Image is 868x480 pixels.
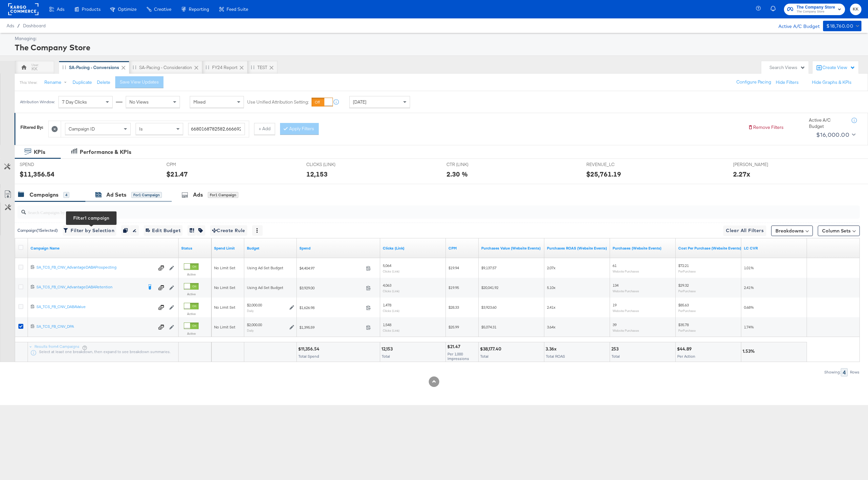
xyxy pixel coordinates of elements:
a: The total value of the purchase actions divided by spend tracked by your Custom Audience pixel on... [547,246,607,251]
span: Total Spend [298,354,319,359]
div: for 1 Campaign [131,192,162,198]
div: FY24 Report [212,64,237,71]
div: Search Views [770,64,805,71]
div: Showing: [824,370,841,374]
span: Optimize [118,7,137,12]
a: Shows the current state of your Ad Campaign. [181,246,209,251]
sub: Per Purchase [678,269,696,273]
span: No Limit Set [214,305,235,310]
div: 2.27x [733,169,750,179]
span: 61 [613,263,617,268]
button: Remove Filters [748,124,784,131]
span: Ads [7,23,14,28]
button: Edit Budget [144,225,183,236]
sub: Clicks (Link) [383,328,400,332]
span: Products [82,7,100,12]
span: 1.01% [744,265,754,270]
span: Ads [57,7,64,12]
a: The total value of the purchase actions tracked by your Custom Audience pixel on your website aft... [481,246,542,251]
button: Rename [40,77,74,88]
div: $38,177.40 [480,346,503,352]
span: $3,923.60 [481,305,496,310]
span: Total [612,354,620,359]
span: Total [382,354,390,359]
button: Configure Pacing [732,76,776,88]
span: No Limit Set [214,324,235,329]
div: KK [32,66,37,72]
sub: Clicks (Link) [383,289,400,293]
span: $3,929.00 [299,285,363,290]
div: $18,760.00 [826,22,853,30]
button: Create Rule [210,225,247,236]
button: Hide Filters [776,79,799,85]
div: $44.89 [677,346,694,352]
span: 3.64x [547,324,555,329]
span: CPM [166,161,216,168]
div: 3.36x [546,346,558,352]
div: Managing: [15,36,860,42]
div: 253 [611,346,620,352]
span: Creative [154,7,171,12]
span: SPEND [20,161,69,168]
button: $16,000.00 [814,130,857,140]
span: No Views [129,99,149,105]
div: KPIs [34,148,45,156]
a: The number of times a purchase was made tracked by your Custom Audience pixel on your website aft... [613,246,673,251]
div: Performance & KPIs [80,148,131,156]
span: 2.07x [547,265,555,270]
div: SA-Pacing - Conversions [69,64,119,71]
span: $85.63 [678,302,689,307]
div: Attribution Window: [20,100,55,104]
div: Drag to reorder tab [133,65,136,69]
div: 12,153 [381,346,395,352]
span: $25.99 [448,324,459,329]
div: Drag to reorder tab [62,65,66,69]
div: $16,000.00 [816,130,849,140]
div: SA_TCS_FB_CNV_DABAValue [36,304,154,309]
span: 19 [613,302,617,307]
span: Total ROAS [546,354,565,359]
div: SA_TCS_FB_CNV_DPA [36,324,154,329]
a: The total amount spent to date. [299,246,378,251]
sub: Per Purchase [678,309,696,313]
a: The average cost for each purchase tracked by your Custom Audience pixel on your website after pe... [678,246,741,251]
span: Edit Budget [146,227,181,235]
span: 1,478 [383,302,391,307]
a: SA_TCS_FB_CNV_AdvantageDABAProspecting [36,265,154,271]
div: Active A/C Budget [809,117,845,129]
span: $5,074.31 [481,324,496,329]
input: Search Campaigns by Name, ID or Objective [26,203,781,216]
div: $2,000.00 [247,322,262,327]
span: $19.95 [448,285,459,290]
span: $1,395.59 [299,325,363,330]
sub: Daily [247,309,254,313]
div: Filtered By: [20,124,43,131]
sub: Website Purchases [613,328,639,332]
div: Drag to reorder tab [251,65,254,69]
span: 39 [613,322,617,327]
input: Enter a search term [188,123,245,135]
span: 2.41% [744,285,754,290]
a: 1/0 Purchases / Clicks [744,246,804,251]
a: Your campaign name. [31,246,176,251]
div: Create View [822,64,855,71]
label: Active [184,331,199,336]
span: 134 [613,283,618,288]
button: The Company StoreThe Company Store [784,4,845,15]
button: Filter by SelectionFilter1 campaign [63,225,116,236]
div: Using Ad Set Budget [247,285,294,290]
span: $29.32 [678,283,689,288]
a: SA_TCS_FB_CNV_DPA [36,324,154,330]
span: $19.94 [448,265,459,270]
div: 4 [63,192,69,198]
div: SA_TCS_FB_CNV_AdvantageDABAProspecting [36,265,154,270]
span: 5,064 [383,263,391,268]
div: $11,356.54 [20,169,54,179]
div: Drag to reorder tab [206,65,209,69]
span: 2.41x [547,305,555,310]
span: Per Action [677,354,695,359]
span: $1,626.98 [299,305,363,310]
a: Dashboard [23,23,46,28]
span: No Limit Set [214,265,235,270]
